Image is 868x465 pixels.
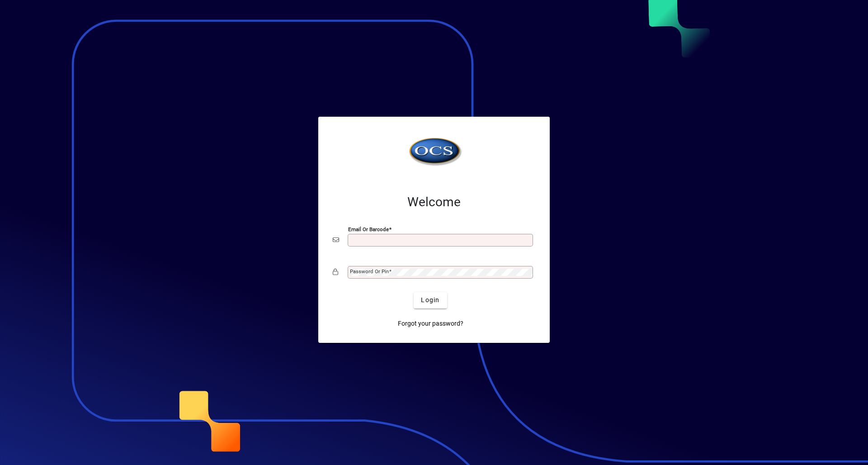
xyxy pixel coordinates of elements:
[421,295,439,305] span: Login
[398,319,463,328] span: Forgot your password?
[333,195,535,210] h2: Welcome
[350,268,389,275] mat-label: Password or Pin
[348,226,389,232] mat-label: Email or Barcode
[414,292,447,308] button: Login
[394,316,467,332] a: Forgot your password?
